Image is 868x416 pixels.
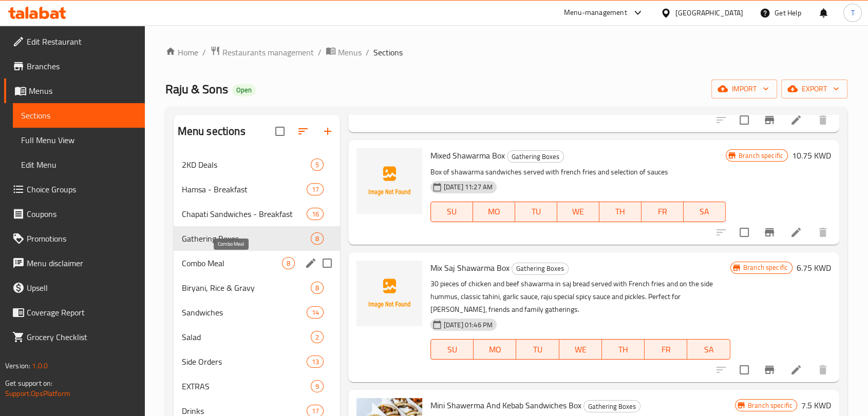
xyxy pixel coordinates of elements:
[5,387,70,400] a: Support.OpsPlatform
[311,160,323,170] span: 5
[744,401,797,410] span: Branch specific
[311,331,324,343] div: items
[691,342,726,357] span: SA
[165,46,847,59] nav: breadcrumb
[645,339,687,360] button: FR
[307,357,323,367] span: 13
[27,35,137,48] span: Edit Restaurant
[684,202,726,222] button: SA
[810,358,835,382] button: delete
[373,46,403,58] span: Sections
[739,263,792,272] span: Branch specific
[430,278,730,316] p: 30 pieces of chicken and beef shawarma in saj bread served with French fries and on the side humm...
[182,331,311,343] span: Salad
[269,121,291,142] span: Select all sections
[27,306,137,319] span: Coverage Report
[165,46,198,58] a: Home
[27,183,137,195] span: Choice Groups
[13,103,145,128] a: Sections
[27,232,137,245] span: Promotions
[810,220,835,245] button: delete
[282,257,295,269] div: items
[559,339,602,360] button: WE
[27,331,137,343] span: Grocery Checklist
[182,208,307,220] span: Chapati Sandwiches - Breakfast
[210,46,314,59] a: Restaurants management
[519,204,553,219] span: TU
[688,204,722,219] span: SA
[733,222,755,243] span: Select to update
[790,114,802,126] a: Edit menu item
[307,208,323,220] div: items
[174,349,340,374] div: Side Orders13
[356,261,422,326] img: Mix Saj Shawarma Box
[232,84,256,96] div: Open
[13,152,145,177] a: Edit Menu
[318,46,322,58] li: /
[733,359,755,381] span: Select to update
[311,234,323,244] span: 8
[584,401,640,412] span: Gathering Boxes
[430,398,581,413] span: Mini Shawerma And Kebab Sandwiches Box
[757,358,782,382] button: Branch-specific-item
[430,339,474,360] button: SU
[810,108,835,132] button: delete
[516,339,559,360] button: TU
[315,119,340,144] button: Add section
[4,226,145,251] a: Promotions
[21,134,137,146] span: Full Menu View
[182,355,307,368] span: Side Orders
[27,282,137,294] span: Upsell
[4,300,145,325] a: Coverage Report
[606,342,640,357] span: TH
[311,380,324,392] div: items
[649,342,683,357] span: FR
[507,151,563,163] span: Gathering Boxes
[599,202,641,222] button: TH
[757,220,782,245] button: Branch-specific-item
[430,202,473,222] button: SU
[563,342,598,357] span: WE
[291,119,315,144] span: Sort sections
[311,159,324,171] div: items
[165,77,228,101] span: Raju & Sons
[182,183,307,195] span: Hamsa - Breakfast
[311,282,324,294] div: items
[675,7,743,18] div: [GEOGRAPHIC_DATA]
[477,204,511,219] span: MO
[4,29,145,54] a: Edit Restaurant
[282,259,294,268] span: 8
[757,108,782,132] button: Branch-specific-item
[311,382,323,391] span: 9
[583,400,640,412] div: Gathering Boxes
[307,185,323,194] span: 17
[182,306,307,319] span: Sandwiches
[174,152,340,177] div: 2KD Deals5
[182,232,311,245] span: Gathering Boxes
[174,300,340,325] div: Sandwiches14
[733,109,755,131] span: Select to update
[307,406,323,416] span: 17
[307,209,323,219] span: 16
[307,306,323,319] div: items
[182,257,282,269] span: Combo Meal
[687,339,730,360] button: SA
[338,46,362,58] span: Menus
[602,339,645,360] button: TH
[473,202,515,222] button: MO
[520,342,555,357] span: TU
[29,85,137,97] span: Menus
[512,263,569,275] div: Gathering Boxes
[4,54,145,78] a: Branches
[326,46,362,59] a: Menus
[27,60,137,72] span: Branches
[232,86,256,94] span: Open
[182,380,311,392] span: EXTRAS
[27,208,137,220] span: Coupons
